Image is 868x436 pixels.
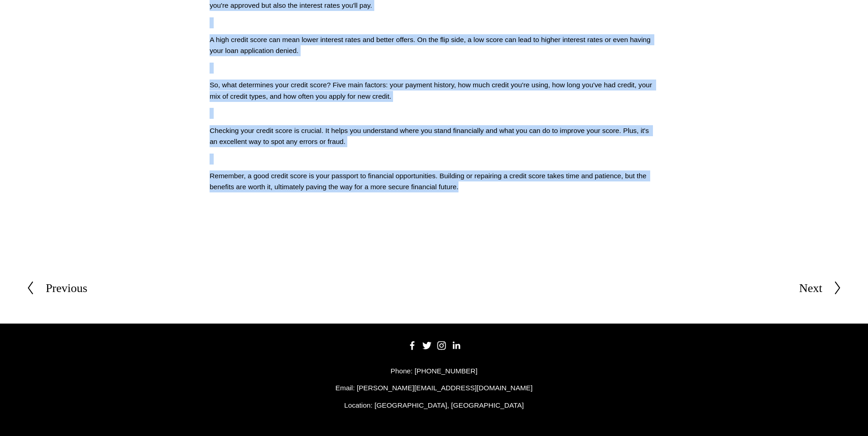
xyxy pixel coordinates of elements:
p: Checking your credit score is crucial. It helps you understand where you stand financially and wh... [210,125,658,148]
p: Location: [GEOGRAPHIC_DATA], [GEOGRAPHIC_DATA] [26,400,842,411]
p: So, what determines your credit score? Five main factors: your payment history, how much credit y... [210,80,658,102]
p: Email: [PERSON_NAME][EMAIL_ADDRESS][DOMAIN_NAME] [26,383,842,393]
a: LinkedIn [452,341,461,350]
a: Previous [26,279,87,298]
p: Phone: [PHONE_NUMBER] [26,366,842,377]
div: Next [799,279,823,298]
a: Twitter [422,341,431,350]
a: Instagram [437,341,446,350]
div: Previous [46,279,87,298]
p: Remember, a good credit score is your passport to financial opportunities. Building or repairing ... [210,170,658,193]
p: A high credit score can mean lower interest rates and better offers. On the flip side, a low scor... [210,34,658,57]
a: Next [799,279,842,298]
a: Facebook [408,341,417,350]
